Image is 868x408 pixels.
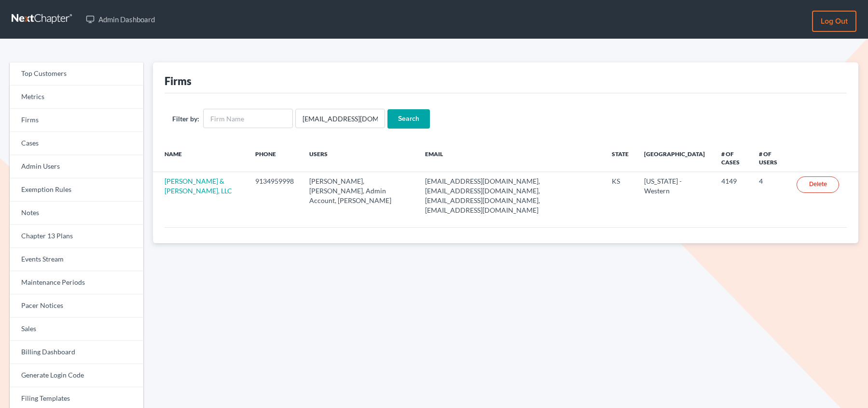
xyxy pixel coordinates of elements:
[165,74,192,88] div: Firms
[10,248,143,271] a: Events Stream
[751,144,789,172] th: # of Users
[812,11,856,32] a: Log out
[417,172,604,219] td: [EMAIL_ADDRESS][DOMAIN_NAME], [EMAIL_ADDRESS][DOMAIN_NAME], [EMAIL_ADDRESS][DOMAIN_NAME], [EMAIL_...
[165,177,232,195] a: [PERSON_NAME] & [PERSON_NAME], LLC
[81,11,160,28] a: Admin Dashboard
[172,114,199,124] label: Filter by:
[10,132,143,155] a: Cases
[10,109,143,132] a: Firms
[10,294,143,318] a: Pacer Notices
[636,172,714,219] td: [US_STATE] - Western
[203,109,293,128] input: Firm Name
[604,144,636,172] th: State
[10,364,143,387] a: Generate Login Code
[714,144,751,172] th: # of Cases
[714,172,751,219] td: 4149
[10,318,143,341] a: Sales
[295,109,385,128] input: Users
[10,62,143,86] a: Top Customers
[10,178,143,202] a: Exemption Rules
[10,86,143,109] a: Metrics
[10,155,143,178] a: Admin Users
[248,144,302,172] th: Phone
[10,225,143,248] a: Chapter 13 Plans
[153,144,248,172] th: Name
[636,144,714,172] th: [GEOGRAPHIC_DATA]
[302,172,417,219] td: [PERSON_NAME], [PERSON_NAME], Admin Account, [PERSON_NAME]
[248,172,302,219] td: 9134959998
[387,109,430,129] input: Search
[10,341,143,364] a: Billing Dashboard
[751,172,789,219] td: 4
[797,176,839,193] a: Delete
[604,172,636,219] td: KS
[10,271,143,294] a: Maintenance Periods
[302,144,417,172] th: Users
[417,144,604,172] th: Email
[10,202,143,225] a: Notes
